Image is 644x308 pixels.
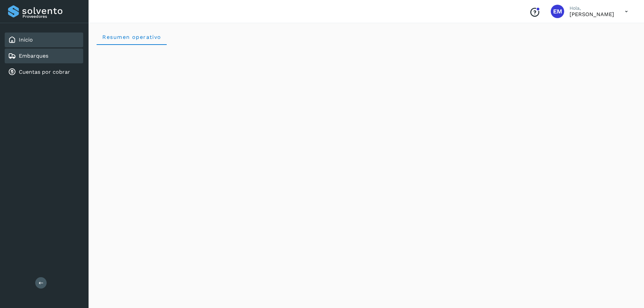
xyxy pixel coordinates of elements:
a: Cuentas por cobrar [19,69,70,75]
div: Cuentas por cobrar [5,65,83,79]
div: Embarques [5,49,83,63]
span: Resumen operativo [102,34,161,40]
p: ERIC MONDRAGON DELGADO [570,11,614,17]
a: Inicio [19,37,33,43]
a: Embarques [19,53,48,59]
div: Inicio [5,33,83,47]
p: Proveedores [22,14,80,19]
p: Hola, [570,5,614,11]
